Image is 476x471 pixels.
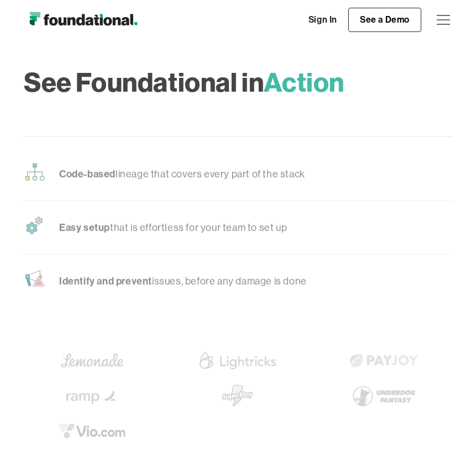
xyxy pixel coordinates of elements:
img: Underdog Fantasy Logo [345,380,422,411]
span: Identify and prevent [59,274,152,287]
img: vio logo [51,415,134,446]
img: Data Contracts Icon [24,268,46,290]
a: Sign In [297,8,348,31]
span: Easy setup [59,221,110,234]
img: Ramp Logo [59,380,125,411]
p: that is effortless for your team to set up [59,219,287,236]
img: Lemonade Logo [54,345,131,375]
p: issues, before any damage is done [59,273,307,290]
a: home [24,9,143,31]
img: Payjoy logo [342,345,426,375]
img: Foundational Logo [24,9,143,31]
img: Lightricks Logo [196,345,280,375]
div: menu [430,7,452,33]
a: See a Demo [348,8,421,32]
img: Streamline code icon [24,161,46,183]
span: Action [264,65,344,99]
p: lineage that covers every part of the stack [59,166,305,183]
span: Code-based [59,167,116,180]
h1: See Foundational in [24,66,452,98]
